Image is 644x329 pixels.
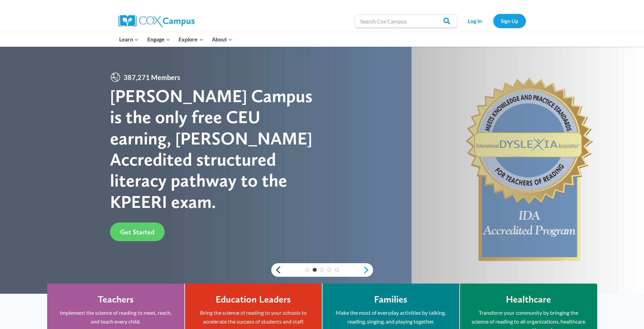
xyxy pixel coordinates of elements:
div: content slider buttons [271,263,373,277]
a: 3 [320,268,324,272]
a: Get Started [110,222,165,241]
p: Make the most of everyday activities by talking, reading, singing, and playing together. [333,308,449,326]
h4: Healthcare [506,294,551,305]
button: Child menu of Engage [143,32,174,46]
p: Bring the science of reading to your schools to accelerate the success of students and staff. [195,308,312,326]
a: 5 [335,268,339,272]
img: Cox Campus [118,15,195,27]
a: 1 [305,268,309,272]
div: [PERSON_NAME] Campus is the only free CEU earning, [PERSON_NAME] Accredited structured literacy p... [110,85,322,212]
a: Log In [460,14,490,28]
a: previous [271,266,281,274]
a: Sign Up [493,14,526,28]
button: Child menu of Learn [115,32,143,46]
span: 387,271 Members [121,72,183,83]
h4: Teachers [98,294,134,305]
input: Search Cox Campus [355,14,457,28]
span: Get Started [120,228,154,236]
nav: Secondary Navigation [460,14,526,28]
button: Child menu of Explore [174,32,208,46]
a: 4 [327,268,331,272]
a: next [363,266,373,274]
button: Child menu of About [207,32,237,46]
nav: Primary Navigation [115,32,237,46]
a: 2 [313,268,317,272]
p: Implement the science of reading to meet, reach, and teach every child. [57,308,174,326]
h4: Families [374,294,407,305]
h4: Education Leaders [216,294,291,305]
